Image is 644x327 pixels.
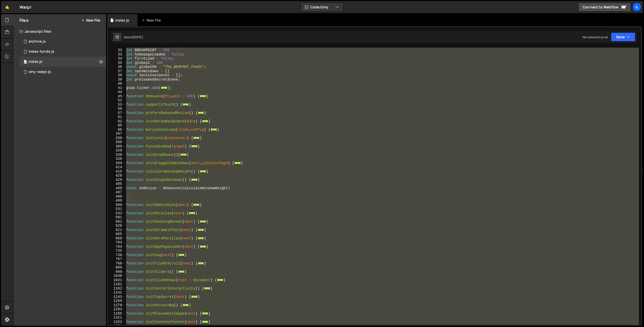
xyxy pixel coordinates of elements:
div: 703 [108,240,125,245]
span: ... [193,203,200,206]
div: Javascript files [13,26,106,36]
a: Connect to Webflow [578,3,631,12]
span: ... [198,111,204,114]
div: 62 [108,119,125,124]
div: 45 [108,94,125,99]
span: ... [191,178,198,181]
div: 499 [108,199,125,203]
div: 338 [108,157,125,161]
div: 14312/41611.js [19,47,106,57]
span: ... [198,237,204,239]
span: ... [217,278,224,281]
span: ... [189,211,196,214]
div: 308 [108,140,125,144]
div: 14312/36730.js [19,57,106,67]
span: ... [202,120,209,122]
div: 704 [108,245,125,249]
span: ... [178,253,185,256]
div: 44 [108,90,125,94]
div: 39 [108,78,125,82]
div: index.js [115,18,129,23]
div: 1102 [108,286,125,291]
span: ... [200,170,206,172]
div: 329 [108,148,125,153]
div: 1322 [108,320,125,324]
div: 1285 [108,312,125,316]
div: 666 [108,236,125,241]
div: 1284 [108,307,125,312]
div: 38 [108,73,125,78]
div: 414 [108,165,125,169]
div: 889 [108,265,125,270]
div: 665 [108,232,125,236]
div: 37 [108,69,125,73]
div: 1101 [108,282,125,286]
div: 429 [108,178,125,182]
span: ... [200,94,206,97]
div: 86 [108,128,125,132]
span: ... [198,262,204,264]
span: ... [200,220,206,223]
div: 40 [108,82,125,86]
div: 767 [108,257,125,261]
span: ... [211,128,217,131]
button: Code Only [301,3,343,12]
a: Il [632,3,641,12]
div: 428 [108,174,125,178]
span: ... [191,145,198,147]
div: 35 [108,61,125,65]
span: ... [161,86,167,89]
button: New File [81,18,100,22]
span: ... [200,245,206,248]
span: ... [193,136,200,139]
span: 0 [24,60,27,64]
div: 297 [108,132,125,136]
div: 52 [108,98,125,103]
div: 1243 [108,295,125,299]
div: 85 [108,123,125,128]
div: Warpr [19,4,31,10]
div: Saved [124,35,143,39]
span: ... [182,303,189,306]
div: index-funds.js [29,49,54,54]
div: 1031 [108,278,125,282]
div: 57 [108,111,125,115]
div: 56 [108,107,125,111]
div: 298 [108,136,125,140]
div: 1321 [108,316,125,320]
div: 531 [108,207,125,211]
div: 1030 [108,274,125,278]
div: 890 [108,270,125,274]
div: 415 [108,169,125,174]
div: 41 [108,86,125,90]
div: 1270 [108,303,125,307]
div: index.js [29,60,42,64]
div: 621 [108,228,125,232]
div: 500 [108,203,125,207]
h2: Files [19,17,29,23]
div: archive.js [29,39,46,44]
div: 495 [108,182,125,186]
div: 736 [108,253,125,257]
div: 582 [108,220,125,224]
div: 496 [108,186,125,190]
div: 532 [108,211,125,216]
span: ... [182,103,189,106]
span: ... [234,161,241,164]
div: 581 [108,215,125,220]
div: 32 [108,48,125,52]
div: 1242 [108,291,125,295]
div: why-warpr.js [29,70,51,74]
div: [DATE] [133,35,143,39]
div: 53 [108,103,125,107]
span: ... [202,320,209,323]
div: 14312/37534.js [19,67,106,77]
span: ... [198,228,204,231]
div: Not saved to prod [583,35,608,39]
div: 497 [108,190,125,195]
div: New File [142,18,163,23]
div: 309 [108,144,125,149]
span: ... [178,270,185,273]
div: 14312/43467.js [19,36,106,47]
